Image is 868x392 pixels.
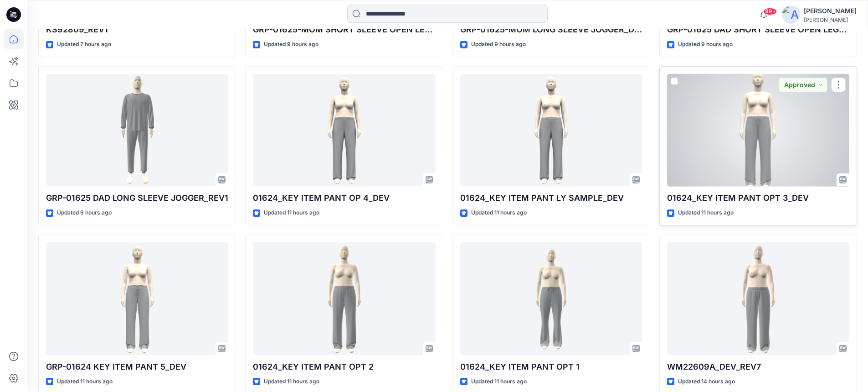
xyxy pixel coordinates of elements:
a: 01624_KEY ITEM PANT OP 4_DEV [253,74,435,187]
p: Updated 14 hours ago [678,377,735,387]
p: 01624_KEY ITEM PANT OPT 1 [460,361,642,373]
p: 01624_KEY ITEM PANT OPT 3_DEV [667,192,849,204]
p: WM22609A_DEV_REV7 [667,361,849,373]
div: [PERSON_NAME] [804,16,857,23]
p: Updated 9 hours ago [57,208,112,218]
p: Updated 9 hours ago [264,40,318,49]
p: GRP-01625-MOM SHORT SLEEVE OPEN LEG_DEV_REV1 [253,23,435,36]
p: Updated 9 hours ago [678,40,733,49]
p: GRP-01624 KEY ITEM PANT 5_DEV [46,361,228,373]
span: 99+ [763,8,777,15]
p: Updated 11 hours ago [264,377,319,387]
a: 01624_KEY ITEM PANT OPT 2 [253,242,435,355]
p: 01624_KEY ITEM PANT LY SAMPLE_DEV [460,192,642,204]
p: GRP-01625 DAD LONG SLEEVE JOGGER_REV1 [46,192,228,204]
a: GRP-01625 DAD LONG SLEEVE JOGGER_REV1 [46,74,228,187]
a: WM22609A_DEV_REV7 [667,242,849,355]
a: 01624_KEY ITEM PANT OPT 3_DEV [667,74,849,187]
p: Updated 11 hours ago [57,377,113,387]
a: 01624_KEY ITEM PANT OPT 1 [460,242,642,355]
a: GRP-01624 KEY ITEM PANT 5_DEV [46,242,228,355]
p: Updated 11 hours ago [264,208,319,218]
div: [PERSON_NAME] [804,5,857,16]
p: GRP-01625 DAD SHORT SLEEVE OPEN LEG_REV1 [667,23,849,36]
p: KS92809_REV1 [46,23,228,36]
p: 01624_KEY ITEM PANT OPT 2 [253,361,435,373]
p: Updated 9 hours ago [471,40,526,49]
p: Updated 7 hours ago [57,40,111,49]
p: GRP-01625-MOM LONG SLEEVE JOGGER_DEV_REV1 [460,23,642,36]
p: Updated 11 hours ago [678,208,734,218]
p: Updated 11 hours ago [471,208,527,218]
p: Updated 11 hours ago [471,377,527,387]
p: 01624_KEY ITEM PANT OP 4_DEV [253,192,435,204]
a: 01624_KEY ITEM PANT LY SAMPLE_DEV [460,74,642,187]
img: avatar [782,5,800,24]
